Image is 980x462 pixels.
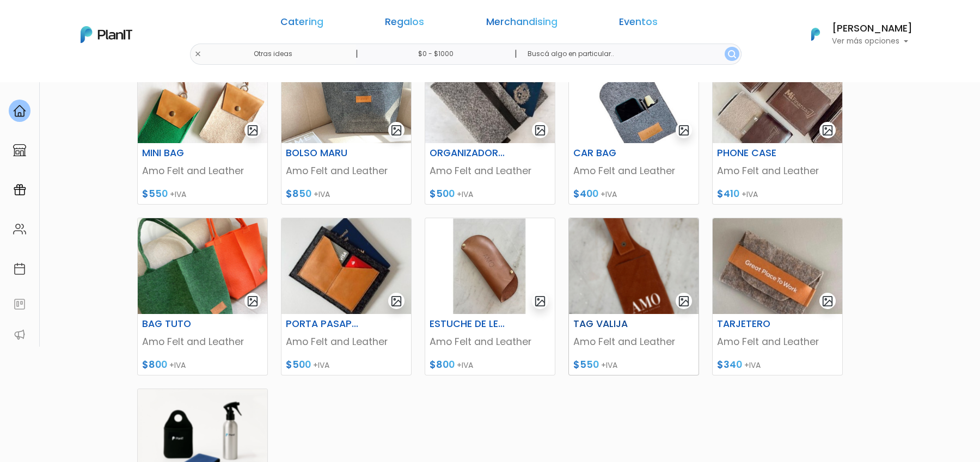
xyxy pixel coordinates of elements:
img: calendar-87d922413cdce8b2cf7b7f5f62616a5cf9e4887200fb71536465627b3292af00.svg [13,262,26,275]
h6: BOLSO MARU [279,147,369,159]
span: $800 [430,358,455,371]
h6: PHONE CASE [710,147,800,159]
img: gallery-light [822,124,834,137]
span: $410 [717,187,739,200]
span: +IVA [601,360,617,371]
img: thumb_car_bag1.jpg [569,47,699,143]
p: | [514,47,517,60]
a: gallery-light ORGANIZADOR DE VIAJE Amo Felt and Leather $500 +IVA [425,47,555,205]
span: $800 [142,358,167,371]
p: Amo Felt and Leather [573,335,694,349]
span: $400 [573,187,598,200]
a: gallery-light TAG VALIJA Amo Felt and Leather $550 +IVA [568,218,699,375]
a: gallery-light BAG TUTO Amo Felt and Leather $800 +IVA [137,218,268,375]
span: +IVA [601,189,617,200]
span: $550 [142,187,168,200]
img: thumb_image__copia___copia___copia___copia___copia___copia___copia___copia___copia___copia_-Photo... [425,218,555,314]
img: search_button-432b6d5273f82d61273b3651a40e1bd1b912527efae98b1b7a1b2c0702e16a8d.svg [728,50,736,58]
span: $340 [717,358,742,371]
a: gallery-light CAR BAG Amo Felt and Leather $400 +IVA [568,47,699,205]
p: Amo Felt and Leather [430,164,550,178]
img: gallery-light [534,124,547,137]
a: gallery-light BOLSO MARU Amo Felt and Leather $850 +IVA [281,47,412,205]
h6: TARJETERO [710,318,800,330]
p: Amo Felt and Leather [286,164,407,178]
p: Amo Felt and Leather [430,335,550,349]
span: +IVA [744,360,761,371]
img: people-662611757002400ad9ed0e3c099ab2801c6687ba6c219adb57efc949bc21e19d.svg [13,223,26,236]
a: gallery-light PHONE CASE Amo Felt and Leather $410 +IVA [712,47,843,205]
h6: ORGANIZADOR DE VIAJE [423,147,512,159]
span: $850 [286,187,311,200]
input: Buscá algo en particular.. [519,44,742,65]
a: gallery-light MINI BAG Amo Felt and Leather $550 +IVA [137,47,268,205]
p: Amo Felt and Leather [286,335,407,349]
a: Regalos [385,17,424,30]
img: gallery-light [247,295,259,307]
span: +IVA [314,189,330,200]
img: thumb_bolso_manu_3.png [281,47,411,143]
p: Amo Felt and Leather [142,335,263,349]
div: ¿Necesitás ayuda? [56,10,157,32]
span: +IVA [457,189,473,200]
h6: [PERSON_NAME] [832,24,912,34]
img: marketplace-4ceaa7011d94191e9ded77b95e3339b90024bf715f7c57f8cf31f2d8c509eaba.svg [13,144,26,157]
a: Merchandising [486,17,558,30]
img: thumb_Captura_de_pantalla_2023-04-26_162714.jpg [281,218,411,314]
a: Catering [280,17,323,30]
p: Ver más opciones [832,38,912,45]
img: gallery-light [534,295,547,307]
img: thumb_mini_bag1.jpg [138,47,267,143]
h6: MINI BAG [136,147,225,159]
h6: TAG VALIJA [567,318,656,330]
img: gallery-light [678,124,690,137]
img: close-6986928ebcb1d6c9903e3b54e860dbc4d054630f23adef3a32610726dff6a82b.svg [194,51,201,58]
a: Eventos [619,17,658,30]
p: Amo Felt and Leather [142,164,263,178]
a: gallery-light ESTUCHE DE LENTES Amo Felt and Leather $800 +IVA [425,218,555,375]
img: thumb_11B69C1C-C5E1-4492-9B65-331164C36F9F.jpeg [713,218,842,314]
span: $500 [286,358,311,371]
h6: PORTA PASAPORTE 1 [279,318,369,330]
p: Amo Felt and Leather [717,335,838,349]
h6: CAR BAG [567,147,656,159]
img: gallery-light [390,295,403,307]
p: Amo Felt and Leather [717,164,838,178]
span: +IVA [742,189,758,200]
span: +IVA [169,360,186,371]
a: gallery-light PORTA PASAPORTE 1 Amo Felt and Leather $500 +IVA [281,218,412,375]
img: gallery-light [822,295,834,307]
img: gallery-light [390,124,403,137]
img: thumb_WhatsApp_Image_2023-06-13_at_13.35.04.jpeg [713,47,842,143]
h6: BAG TUTO [136,318,225,330]
p: Amo Felt and Leather [573,164,694,178]
span: $550 [573,358,599,371]
img: feedback-78b5a0c8f98aac82b08bfc38622c3050aee476f2c9584af64705fc4e61158814.svg [13,298,26,311]
img: thumb_Captura_de_pantalla_2025-08-27_151529.png [569,218,699,314]
img: partners-52edf745621dab592f3b2c58e3bca9d71375a7ef29c3b500c9f145b62cc070d4.svg [13,328,26,341]
img: home-e721727adea9d79c4d83392d1f703f7f8bce08238fde08b1acbfd93340b81755.svg [13,104,26,118]
span: +IVA [170,189,186,200]
span: +IVA [313,360,329,371]
img: gallery-light [247,124,259,137]
img: thumb_FCAB8B3B-50A0-404F-B988-EB7DE95CE7F7.jpeg [425,47,555,143]
h6: ESTUCHE DE LENTES [423,318,512,330]
a: gallery-light TARJETERO Amo Felt and Leather $340 +IVA [712,218,843,375]
img: PlanIt Logo [804,22,828,46]
img: thumb_Captura_de_Pantalla_2022-11-30_a_la_s__14.06.26.png [138,218,267,314]
img: gallery-light [678,295,690,307]
img: PlanIt Logo [81,26,132,43]
button: PlanIt Logo [PERSON_NAME] Ver más opciones [797,20,912,48]
span: +IVA [457,360,473,371]
img: campaigns-02234683943229c281be62815700db0a1741e53638e28bf9629b52c665b00959.svg [13,183,26,196]
p: | [356,47,358,60]
span: $500 [430,187,455,200]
